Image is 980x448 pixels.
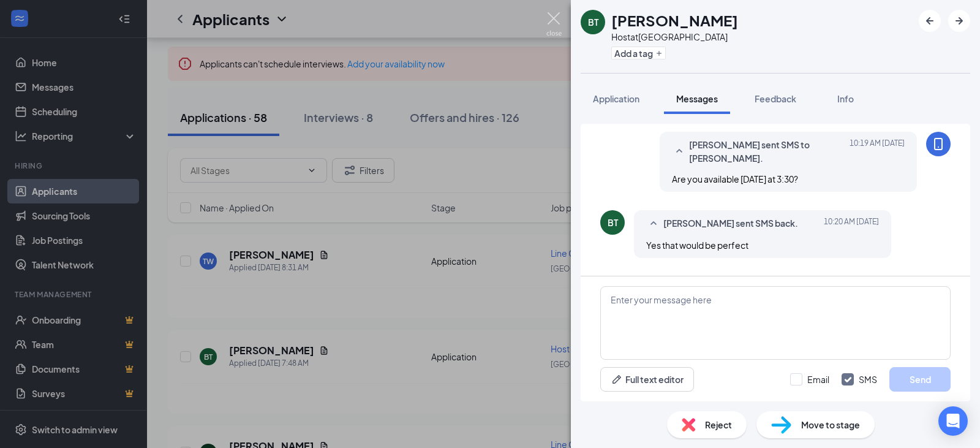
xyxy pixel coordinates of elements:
div: BT [588,16,598,28]
span: [PERSON_NAME] sent SMS to [PERSON_NAME]. [689,138,850,165]
svg: Pen [611,373,623,385]
div: Open Intercom Messenger [938,406,968,436]
svg: ArrowRight [952,13,967,28]
span: [DATE] 10:20 AM [824,216,879,231]
span: Messages [676,93,718,104]
button: Send [889,367,951,392]
span: Reject [705,418,732,431]
svg: MobileSms [931,137,946,151]
span: Info [837,93,854,104]
span: [DATE] 10:19 AM [850,138,905,165]
svg: ArrowLeftNew [922,13,937,28]
span: Feedback [755,93,796,104]
div: BT [608,216,618,229]
h1: [PERSON_NAME] [611,10,738,31]
span: Move to stage [801,418,860,431]
div: Host at [GEOGRAPHIC_DATA] [611,31,738,43]
svg: SmallChevronUp [672,144,687,159]
span: [PERSON_NAME] sent SMS back. [663,216,798,231]
button: PlusAdd a tag [611,47,666,59]
span: Are you available [DATE] at 3:30? [672,173,798,184]
svg: SmallChevronUp [646,216,661,231]
button: Full text editorPen [600,367,694,392]
span: Application [593,93,639,104]
button: ArrowLeftNew [919,10,941,32]
span: Yes that would be perfect [646,240,748,251]
svg: Plus [655,50,663,57]
button: ArrowRight [948,10,970,32]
